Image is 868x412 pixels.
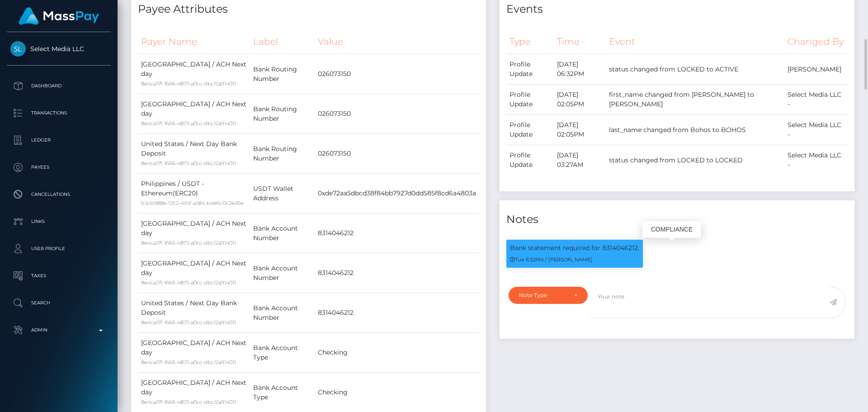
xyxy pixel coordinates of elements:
[315,94,479,134] td: 026073150
[606,85,784,115] td: first_name changed from [PERSON_NAME] to [PERSON_NAME]
[250,29,315,54] th: Label
[138,293,250,333] td: United States / Next Day Bank Deposit
[141,240,236,246] small: 8e4ca17f-1666-4873-a0cc-dbc12a914011
[141,399,236,405] small: 8e4ca17f-1666-4873-a0cc-dbc12a914011
[606,115,784,145] td: last_name changed from Bohos to BOHOS
[138,54,250,94] td: [GEOGRAPHIC_DATA] / ACH Next day
[7,45,111,53] span: Select Media LLC
[138,1,479,17] h4: Payee Attributes
[784,85,848,115] td: Select Media LLC -
[509,287,588,304] button: Note Type
[250,333,315,373] td: Bank Account Type
[141,200,244,206] small: b3cb988e-57c2-495f-a584-bde6c0c2e26e
[250,293,315,333] td: Bank Account Number
[10,133,107,147] p: Ledger
[250,253,315,293] td: Bank Account Number
[7,319,111,341] a: Admin
[141,319,236,326] small: 8e4ca17f-1666-4873-a0cc-dbc12a914011
[315,253,479,293] td: 8314046212
[554,115,606,145] td: [DATE] 02:05PM
[138,253,250,293] td: [GEOGRAPHIC_DATA] / ACH Next day
[554,85,606,115] td: [DATE] 02:05PM
[10,106,107,120] p: Transactions
[554,54,606,85] td: [DATE] 06:32PM
[141,359,236,365] small: 8e4ca17f-1666-4873-a0cc-dbc12a914011
[7,156,111,179] a: Payees
[506,145,554,175] td: Profile Update
[315,29,479,54] th: Value
[506,29,554,54] th: Type
[250,213,315,253] td: Bank Account Number
[7,129,111,152] a: Ledger
[250,54,315,94] td: Bank Routing Number
[784,145,848,175] td: Select Media LLC -
[19,7,99,25] img: MassPay Logo
[10,188,107,201] p: Cancellations
[7,210,111,233] a: Links
[784,115,848,145] td: Select Media LLC -
[506,115,554,145] td: Profile Update
[642,221,701,238] div: COMPLIANCE
[250,94,315,134] td: Bank Routing Number
[506,212,848,227] h4: Notes
[138,94,250,134] td: [GEOGRAPHIC_DATA] / ACH Next day
[510,256,592,263] small: Tue 6:32PM / [PERSON_NAME]
[606,54,784,85] td: status changed from LOCKED to ACTIVE
[7,265,111,287] a: Taxes
[7,292,111,314] a: Search
[7,183,111,206] a: Cancellations
[138,213,250,253] td: [GEOGRAPHIC_DATA] / ACH Next day
[510,243,639,253] p: Bank statement required for 8314046212.
[141,279,236,286] small: 8e4ca17f-1666-4873-a0cc-dbc12a914011
[138,174,250,213] td: Philippines / USDT - Ethereum(ERC20)
[141,120,236,127] small: 8e4ca17f-1666-4873-a0cc-dbc12a914011
[506,1,848,17] h4: Events
[10,269,107,283] p: Taxes
[250,174,315,213] td: USDT Wallet Address
[784,54,848,85] td: [PERSON_NAME]
[554,29,606,54] th: Time
[138,333,250,373] td: [GEOGRAPHIC_DATA] / ACH Next day
[10,215,107,228] p: Links
[10,41,26,57] img: Select Media LLC
[10,242,107,256] p: User Profile
[315,134,479,174] td: 026073150
[10,296,107,310] p: Search
[10,79,107,93] p: Dashboard
[554,145,606,175] td: [DATE] 03:27AM
[315,333,479,373] td: Checking
[606,29,784,54] th: Event
[7,75,111,97] a: Dashboard
[315,293,479,333] td: 8314046212
[138,134,250,174] td: United States / Next Day Bank Deposit
[606,145,784,175] td: status changed from LOCKED to LOCKED
[250,134,315,174] td: Bank Routing Number
[10,161,107,174] p: Payees
[506,54,554,85] td: Profile Update
[138,29,250,54] th: Payer Name
[7,102,111,124] a: Transactions
[506,85,554,115] td: Profile Update
[519,292,567,299] div: Note Type
[7,237,111,260] a: User Profile
[315,174,479,213] td: 0xde72aa5dbcd38f84bb7927d0dd585f8cd6a4803a
[141,81,236,87] small: 8e4ca17f-1666-4873-a0cc-dbc12a914011
[315,54,479,94] td: 026073150
[784,29,848,54] th: Changed By
[315,213,479,253] td: 8314046212
[141,160,236,166] small: 8e4ca17f-1666-4873-a0cc-dbc12a914011
[10,323,107,337] p: Admin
